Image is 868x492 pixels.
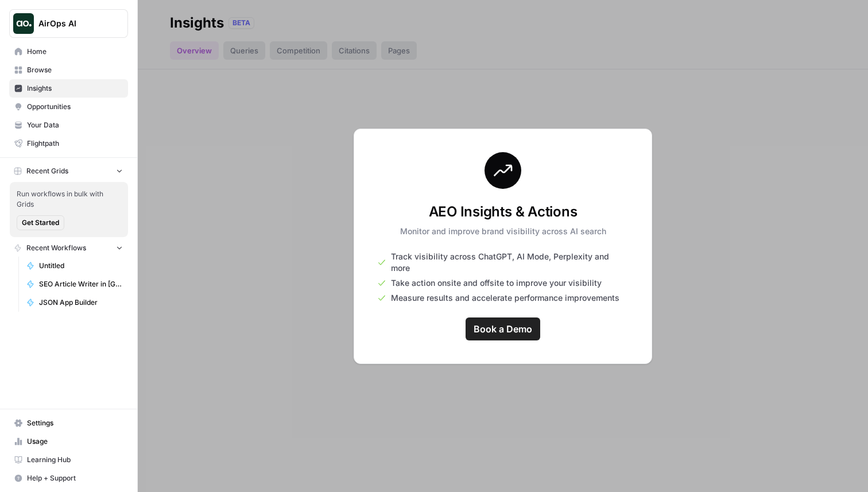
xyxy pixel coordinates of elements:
[9,98,128,116] a: Opportunities
[9,432,128,451] a: Usage
[27,418,123,428] span: Settings
[17,215,64,230] button: Get Started
[27,436,123,447] span: Usage
[9,451,128,469] a: Learning Hub
[27,83,123,94] span: Insights
[9,239,128,257] button: Recent Workflows
[17,189,121,210] span: Run workflows in bulk with Grids
[474,322,532,336] span: Book a Demo
[391,277,602,289] span: Take action onsite and offsite to improve your visibility
[27,120,123,130] span: Your Data
[391,251,629,274] span: Track visibility across ChatGPT, AI Mode, Perplexity and more
[39,261,123,271] span: Untitled
[9,9,128,38] button: Workspace: AirOps AI
[27,473,123,483] span: Help + Support
[39,279,123,289] span: SEO Article Writer in [GEOGRAPHIC_DATA]
[9,414,128,432] a: Settings
[27,455,123,465] span: Learning Hub
[21,257,128,275] a: Untitled
[27,65,123,75] span: Browse
[27,102,123,112] span: Opportunities
[21,275,128,293] a: SEO Article Writer in [GEOGRAPHIC_DATA]
[9,79,128,98] a: Insights
[22,218,59,228] span: Get Started
[391,292,619,304] span: Measure results and accelerate performance improvements
[21,293,128,312] a: JSON App Builder
[38,18,108,29] span: AirOps AI
[400,203,606,221] h3: AEO Insights & Actions
[13,13,34,34] img: AirOps AI Logo
[9,42,128,61] a: Home
[9,116,128,134] a: Your Data
[26,243,86,253] span: Recent Workflows
[26,166,68,176] span: Recent Grids
[39,297,123,308] span: JSON App Builder
[27,47,123,57] span: Home
[9,134,128,153] a: Flightpath
[9,469,128,487] button: Help + Support
[9,61,128,79] a: Browse
[466,317,540,340] a: Book a Demo
[400,226,606,237] p: Monitor and improve brand visibility across AI search
[9,162,128,180] button: Recent Grids
[27,138,123,149] span: Flightpath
